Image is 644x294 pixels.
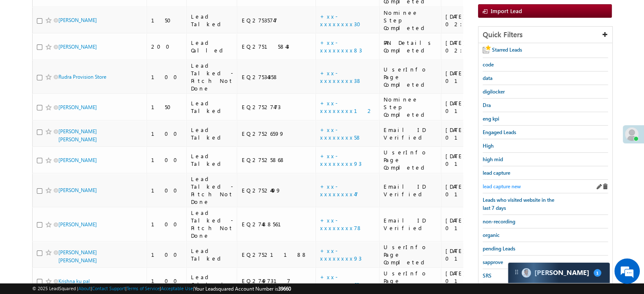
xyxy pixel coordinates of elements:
div: Lead Talked [191,13,233,28]
a: +xx-xxxxxxxx78 [320,217,362,231]
div: carter-dragCarter[PERSON_NAME]1 [508,262,610,283]
span: High [483,143,494,149]
div: Lead Called [191,39,233,54]
a: +xx-xxxxxxxx38 [320,69,362,84]
a: +xx-xxxxxxxx30 [320,13,366,27]
div: Quick Filters [478,27,612,43]
div: Lead Talked [191,99,233,115]
span: lead capture new [483,183,521,190]
div: UserInfo Page Completed [384,269,437,292]
a: [PERSON_NAME] [58,104,97,110]
div: 100 [151,73,182,81]
span: © 2025 LeadSquared | | | | | [32,285,291,293]
span: lead capture [483,170,510,176]
span: 39660 [278,286,291,292]
a: +xx-xxxxxxxx58 [320,126,362,141]
img: carter-drag [513,269,520,275]
span: Your Leadsquared Account Number is [194,286,291,292]
span: organic [483,232,500,238]
span: sapprove [483,259,503,265]
div: EQ27527473 [241,103,312,111]
div: EQ27535747 [241,16,312,24]
div: 150 [151,16,182,24]
span: Engaged Leads [483,129,516,135]
div: [DATE] 01:59 PM [445,69,502,85]
div: [DATE] 02:18 PM [445,39,502,54]
span: data [483,75,492,81]
div: UserInfo Page Completed [384,66,437,88]
span: eng kpi [483,115,499,122]
div: EQ27526599 [241,130,312,137]
div: EQ27488561 [241,220,312,228]
div: EQ27497317 [241,277,312,285]
div: UserInfo Page Completed [384,243,437,266]
span: Dra [483,102,491,108]
div: UserInfo Page Completed [384,148,437,171]
a: Acceptable Use [161,286,193,291]
div: [DATE] 01:33 PM [445,217,502,232]
div: EQ27521188 [241,251,312,258]
div: 100 [151,277,182,285]
a: About [78,286,91,291]
div: [DATE] 01:33 PM [445,247,502,262]
a: +xx-xxxxxxxx63 [320,273,359,288]
a: [PERSON_NAME] [58,17,97,23]
div: 100 [151,220,182,228]
div: Lead Talked [191,152,233,168]
div: 100 [151,130,182,137]
div: [DATE] 01:31 PM [445,269,502,292]
div: Email ID Verified [384,217,437,232]
span: digilocker [483,88,505,95]
div: [DATE] 02:24 PM [445,13,502,28]
div: Email ID Verified [384,183,437,198]
div: Lead Talked [191,126,233,141]
div: 100 [151,187,182,194]
a: Terms of Service [127,286,160,291]
a: [PERSON_NAME] [58,187,97,193]
div: Lead Called [191,273,233,289]
div: EQ27534358 [241,73,312,81]
span: Leads who visited website in the last 7 days [483,197,554,211]
div: Nominee Step Completed [384,9,437,32]
span: Import Lead [491,7,522,14]
div: Lead Talked [191,247,233,262]
div: [DATE] 01:42 PM [445,152,502,168]
span: Carter [534,269,589,277]
div: Lead Talked - Pitch Not Done [191,62,233,92]
a: Contact Support [92,286,125,291]
a: +xx-xxxxxxxx12 [320,99,373,114]
a: [PERSON_NAME] [58,221,97,228]
a: [PERSON_NAME] [58,157,97,163]
div: 100 [151,156,182,164]
a: Rudra Provision Store [58,74,106,80]
div: 150 [151,103,182,111]
div: Lead Talked - Pitch Not Done [191,175,233,206]
img: Carter [522,268,531,278]
div: EQ27524499 [241,187,312,194]
span: non-recording [483,218,515,225]
span: high mid [483,156,503,162]
span: code [483,61,494,68]
span: SRS [483,272,492,279]
a: +xx-xxxxxxxx93 [320,152,362,167]
div: Lead Talked - Pitch Not Done [191,209,233,239]
a: +xx-xxxxxxxx93 [320,247,362,262]
a: [PERSON_NAME] [PERSON_NAME] [58,249,97,264]
div: 100 [151,251,182,258]
div: EQ27515843 [241,43,312,50]
a: Krishna ku pal [58,278,90,284]
div: [DATE] 01:37 PM [445,183,502,198]
div: [DATE] 01:46 PM [445,126,502,141]
div: EQ27525868 [241,156,312,164]
div: 200 [151,43,182,50]
a: +xx-xxxxxxxx47 [320,183,358,198]
div: [DATE] 01:55 PM [445,99,502,115]
span: pending Leads [483,245,515,252]
a: +xx-xxxxxxxx83 [320,39,362,54]
a: [PERSON_NAME] [PERSON_NAME] [58,128,97,143]
div: Email ID Verified [384,126,437,141]
div: Nominee Step Completed [384,96,437,118]
div: PAN Details Completed [384,39,437,54]
a: [PERSON_NAME] [58,44,97,50]
span: Starred Leads [492,47,522,53]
